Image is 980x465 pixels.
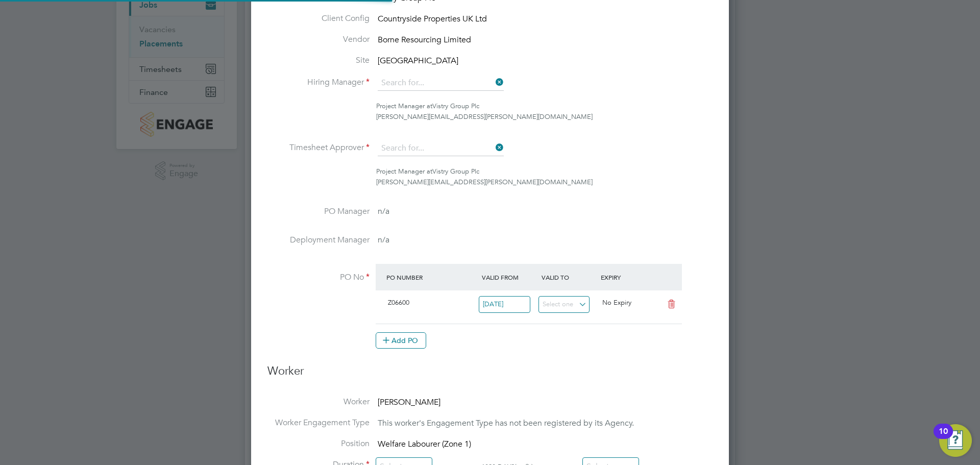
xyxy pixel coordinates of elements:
[939,424,972,457] button: Open Resource Center, 10 new notifications
[376,178,593,186] span: [PERSON_NAME][EMAIL_ADDRESS][PERSON_NAME][DOMAIN_NAME]
[378,76,504,91] input: Search for...
[939,431,948,445] div: 10
[602,298,631,307] span: No Expiry
[267,13,370,24] label: Client Config
[598,268,658,286] div: Expiry
[267,55,370,66] label: Site
[267,397,370,407] label: Worker
[378,35,471,45] span: Borne Resourcing Limited
[378,56,458,66] span: [GEOGRAPHIC_DATA]
[267,77,370,88] label: Hiring Manager
[267,142,370,153] label: Timesheet Approver
[267,364,713,387] h3: Worker
[378,14,487,24] span: Countryside Properties UK Ltd
[378,206,389,216] span: n/a
[378,439,471,449] span: Welfare Labourer (Zone 1)
[538,296,590,313] input: Select one
[384,268,479,286] div: PO Number
[267,418,370,428] label: Worker Engagement Type
[378,397,440,407] span: [PERSON_NAME]
[432,167,479,176] span: Vistry Group Plc
[376,332,426,349] button: Add PO
[267,438,370,449] label: Position
[267,272,370,283] label: PO No
[267,235,370,246] label: Deployment Manager
[267,34,370,45] label: Vendor
[267,206,370,217] label: PO Manager
[378,418,634,428] span: This worker's Engagement Type has not been registered by its Agency.
[479,268,539,286] div: Valid From
[376,112,713,123] div: [PERSON_NAME][EMAIL_ADDRESS][PERSON_NAME][DOMAIN_NAME]
[378,141,504,156] input: Search for...
[479,296,530,313] input: Select one
[432,102,479,110] span: Vistry Group Plc
[376,102,432,110] span: Project Manager at
[376,167,432,176] span: Project Manager at
[539,268,599,286] div: Valid To
[388,298,409,307] span: Z06600
[378,235,389,245] span: n/a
